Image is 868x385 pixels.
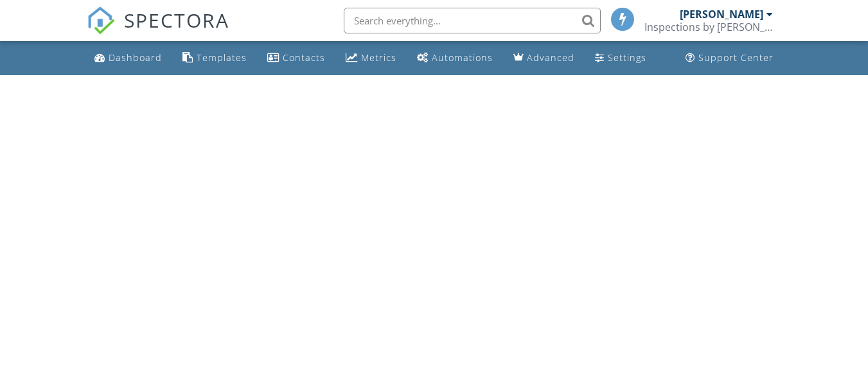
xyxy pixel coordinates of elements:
[432,51,493,64] div: Automations
[608,51,646,64] div: Settings
[680,46,779,70] a: Support Center
[344,8,601,33] input: Search everything...
[197,51,247,64] div: Templates
[412,46,498,70] a: Automations (Basic)
[87,17,229,44] a: SPECTORA
[590,46,651,70] a: Settings
[109,51,162,64] div: Dashboard
[527,51,574,64] div: Advanced
[262,46,330,70] a: Contacts
[177,46,252,70] a: Templates
[89,46,167,70] a: Dashboard
[361,51,396,64] div: Metrics
[508,46,580,70] a: Advanced
[341,46,402,70] a: Metrics
[644,21,773,33] div: Inspections by James LLC
[680,8,763,21] div: [PERSON_NAME]
[698,51,774,64] div: Support Center
[87,6,115,35] img: The Best Home Inspection Software - Spectora
[283,51,325,64] div: Contacts
[124,6,229,33] span: SPECTORA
